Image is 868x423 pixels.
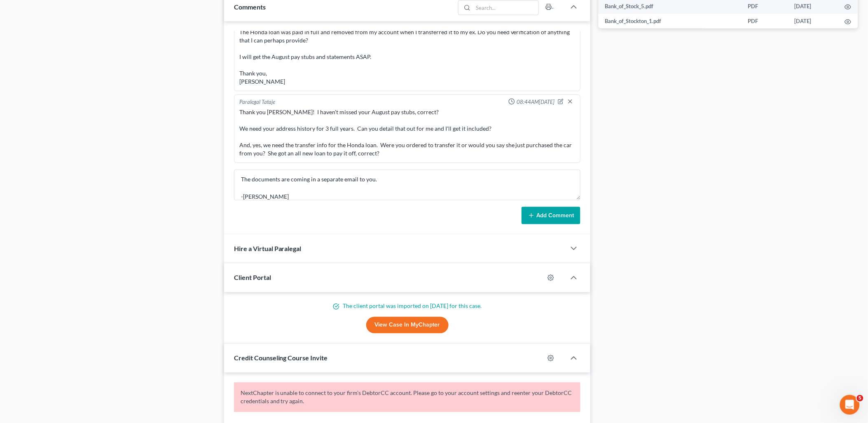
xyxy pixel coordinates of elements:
span: Hire a Virtual Paralegal [234,245,302,253]
td: Bank_of_Stockton_1.pdf [599,14,742,29]
td: PDF [742,14,788,29]
div: Paralegal Tataje [239,99,275,107]
iframe: Intercom live chat [840,395,860,415]
input: Search... [473,1,539,15]
span: Client Portal [234,274,271,282]
td: [DATE] [788,14,838,29]
span: Credit Counseling Course Invite [234,354,328,362]
span: 5 [857,395,863,402]
span: Comments [234,3,266,11]
div: Thank you [PERSON_NAME]! I haven't missed your August pay stubs, correct? We need your address hi... [239,108,576,158]
p: NextChapter is unable to connect to your firm's DebtorCC account. Please go to your account setti... [234,383,581,412]
p: The client portal was imported on [DATE] for this case. [234,302,581,310]
button: Add Comment [522,207,580,224]
span: 08:44AM[DATE] [517,99,554,106]
a: View Case in MyChapter [366,317,449,334]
